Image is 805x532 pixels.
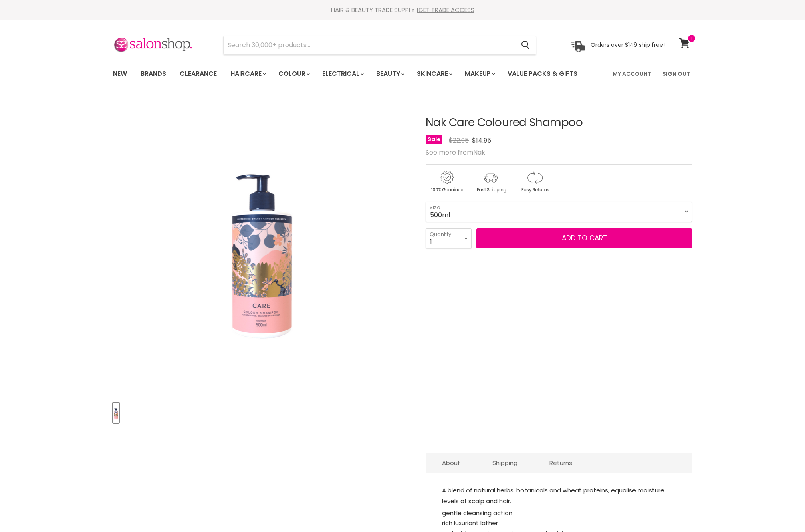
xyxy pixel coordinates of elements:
a: Shipping [476,453,533,472]
a: Value Packs & Gifts [502,66,583,82]
p: A blend of natural herbs, botanicals and wheat proteins, equalise moisture levels of scalp and hair. [442,485,676,508]
span: $22.95 [449,136,469,145]
a: Returns [533,453,588,472]
a: Brands [135,66,172,82]
ul: Main menu [107,62,596,85]
a: GET TRADE ACCESS [418,6,474,14]
div: HAIR & BEAUTY TRADE SUPPLY | [103,6,702,14]
div: Nak Care Coloured Shampoo image. Click or Scroll to Zoom. [113,97,411,395]
span: Sale [426,135,442,144]
a: My Account [608,66,656,82]
button: Search [515,36,536,54]
input: Search [224,36,515,54]
a: Makeup [459,66,500,82]
form: Product [223,36,536,55]
span: See more from [426,148,485,157]
img: Nak Care Coloured Shampoo [114,403,118,422]
a: Skincare [411,66,457,82]
a: Beauty [370,66,409,82]
button: Nak Care Coloured Shampoo [113,403,119,423]
div: Product thumbnails [112,400,412,423]
p: Orders over $149 ship free! [591,41,665,48]
nav: Main [103,62,702,85]
a: Haircare [224,66,271,82]
a: Sign Out [658,66,695,82]
select: Quantity [426,228,472,248]
h1: Nak Care Coloured Shampoo [426,117,692,129]
span: Add to cart [562,233,607,243]
button: Add to cart [476,228,692,248]
img: shipping.gif [470,169,512,194]
img: returns.gif [514,169,556,194]
a: Electrical [316,66,369,82]
li: rich luxuriant lather [442,518,676,528]
a: Clearance [174,66,223,82]
img: genuine.gif [426,169,468,194]
a: Nak [473,148,485,157]
span: $14.95 [472,136,491,145]
li: gentle cleansing action [442,508,676,518]
a: About [426,453,476,472]
a: New [107,66,133,82]
a: Colour [272,66,315,82]
img: Nak Care Coloured Shampoo [230,106,294,385]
